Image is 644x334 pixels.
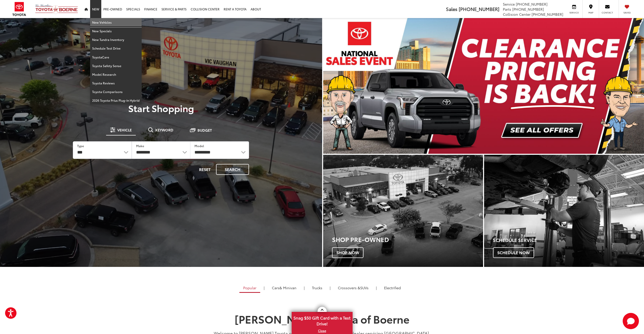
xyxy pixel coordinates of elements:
span: Service [503,2,515,7]
a: ToyotaCare [90,53,142,62]
span: [PHONE_NUMBER] [459,6,499,12]
span: Service [568,11,580,14]
li: | [303,285,306,290]
a: Electrified [380,283,405,292]
div: Toyota [323,155,483,267]
span: Contact [602,11,613,14]
span: Shop Now [332,247,364,258]
a: Cars [268,283,300,292]
h4: Schedule Service [493,238,644,243]
a: New Vehicles [90,18,142,27]
p: Start Shopping [21,103,301,113]
span: Crossovers & [338,285,360,290]
a: SUVs [334,283,372,292]
span: Parts [503,7,511,12]
a: Popular [239,283,260,293]
a: 2026 Toyota Prius Plug-in Hybrid [90,96,142,104]
label: Model [194,144,204,148]
li: | [375,285,378,290]
img: Vic Vaughan Toyota of Boerne [35,4,78,14]
a: Toyota Safety Sense [90,62,142,70]
button: Click to view previous picture. [323,28,371,144]
button: Reset [195,164,215,175]
div: Toyota [484,155,644,267]
li: | [262,285,266,290]
a: Model Research [90,70,142,79]
span: Keyword [155,128,173,132]
a: Schedule Service Schedule Now [484,155,644,267]
h3: Shop Pre-Owned [332,236,483,242]
button: Search [216,164,249,175]
a: Shop Pre-Owned Shop Now [323,155,483,267]
span: Sales [446,6,457,12]
span: Vehicle [117,128,132,132]
button: Click to view next picture. [596,28,644,144]
span: [PHONE_NUMBER] [516,2,548,7]
a: Toyota Reviews [90,79,142,87]
li: | [328,285,332,290]
a: Trucks [308,283,326,292]
a: New Specials [90,27,142,35]
a: Schedule Test Drive [90,44,142,53]
span: Snag $50 Gift Card with a Test Drive! [292,312,352,328]
button: Toggle Chat Window [623,313,639,329]
span: Budget [197,128,212,132]
span: Schedule Now [493,247,534,258]
a: New Tundra Inventory [90,35,142,44]
a: Toyota Comparisons [90,87,142,96]
svg: Start Chat [623,313,639,329]
span: Collision Center [503,12,531,17]
span: & Minivan [279,285,296,290]
label: Type [77,144,84,148]
label: Make [136,144,144,148]
span: Map [585,11,596,14]
span: Saved [621,11,633,14]
span: [PHONE_NUMBER] [532,12,563,17]
span: [PHONE_NUMBER] [512,7,544,12]
h1: [PERSON_NAME] Toyota of Boerne [204,313,440,325]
